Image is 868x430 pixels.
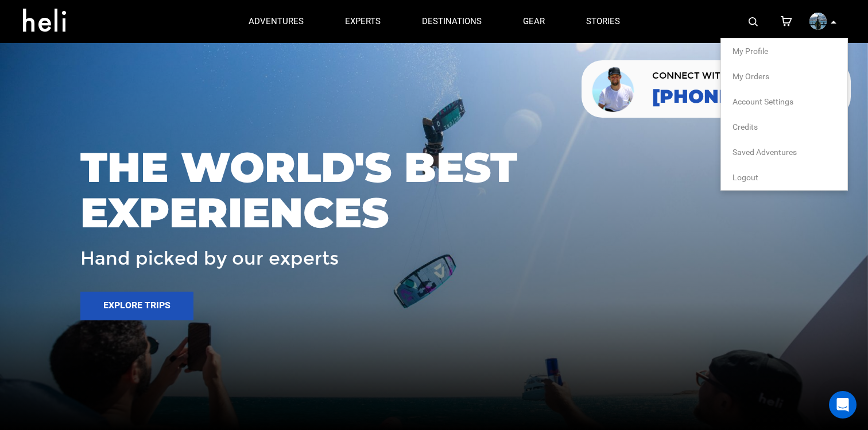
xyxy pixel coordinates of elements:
span: Logout [733,173,758,182]
span: My Profile [733,47,768,56]
p: experts [345,16,381,28]
a: Credits [733,121,836,133]
span: Account Settings [733,97,793,106]
a: [PHONE_NUMBER] [652,86,836,107]
div: Open Intercom Messenger [829,391,857,419]
img: profile_pic_8ca20cdc9a6f1675d636b7bd7df69e38.png [809,13,827,30]
img: contact our team [590,65,638,113]
p: adventures [249,16,304,28]
p: destinations [422,16,482,28]
span: My Orders [733,72,769,81]
span: CONNECT WITH AN EXPERT [652,71,836,80]
span: Saved Adventures [733,148,797,157]
button: Explore Trips [80,292,193,320]
img: search-bar-icon.svg [749,17,758,26]
span: Hand picked by our experts [80,249,339,269]
span: THE WORLD'S BEST EXPERIENCES [80,145,788,235]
